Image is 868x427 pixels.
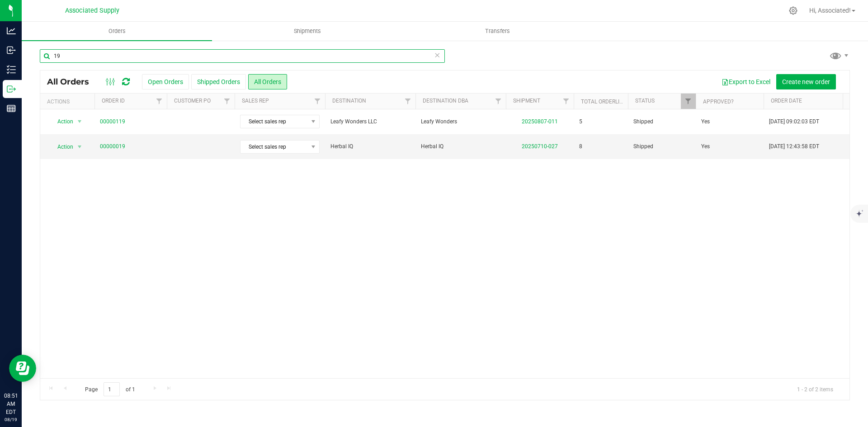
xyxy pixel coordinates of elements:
a: Status [635,98,655,104]
button: Export to Excel [716,74,776,89]
span: Leafy Wonders LLC [330,117,410,126]
span: Leafy Wonders [421,117,500,126]
button: Shipped Orders [191,74,246,89]
a: Filter [839,94,854,109]
span: [DATE] 09:02:03 EDT [769,117,819,126]
p: 08:51 AM EDT [4,392,18,416]
inline-svg: Reports [7,104,16,113]
a: Shipment [513,98,540,104]
span: Shipped [633,142,690,151]
iframe: Resource center [9,355,36,382]
a: Transfers [402,22,593,41]
inline-svg: Outbound [7,84,16,94]
a: Filter [152,94,167,109]
input: 1 [104,382,120,396]
span: Page of 1 [77,382,142,396]
a: Sales Rep [242,98,269,104]
a: Filter [310,94,325,109]
span: 1 - 2 of 2 items [790,382,840,396]
span: Yes [701,117,710,126]
span: [DATE] 12:43:58 EDT [769,142,819,151]
span: Orders [96,27,138,35]
span: Create new order [782,78,830,85]
button: All Orders [248,74,287,89]
a: 00000019 [100,142,125,151]
inline-svg: Analytics [7,26,16,35]
span: Action [49,115,74,128]
a: Filter [559,94,574,109]
input: Search Order ID, Destination, Customer PO... [40,49,445,63]
span: Herbal IQ [421,142,500,151]
a: 20250710-027 [522,143,558,150]
inline-svg: Inventory [7,65,16,74]
inline-svg: Inbound [7,46,16,55]
a: Customer PO [174,98,211,104]
div: Actions [47,99,91,105]
span: Herbal IQ [330,142,410,151]
span: Shipped [633,117,690,126]
a: Filter [220,94,235,109]
a: Destination [332,98,366,104]
span: 5 [579,117,582,126]
a: Order Date [771,98,802,104]
span: 8 [579,142,582,151]
span: Action [49,141,74,153]
a: Shipments [212,22,402,41]
p: 08/19 [4,416,18,423]
span: select [74,141,85,153]
a: 00000119 [100,117,125,126]
a: 20250807-011 [522,118,558,125]
a: Filter [491,94,506,109]
span: Associated Supply [65,7,119,14]
span: Clear [434,49,440,61]
a: Orders [22,22,212,41]
a: Order ID [102,98,125,104]
span: Hi, Associated! [809,7,851,14]
a: Filter [681,94,696,109]
span: Shipments [282,27,333,35]
a: Total Orderlines [581,99,630,105]
span: Transfers [473,27,522,35]
div: Manage settings [788,6,799,15]
a: Filter [401,94,415,109]
span: select [74,115,85,128]
a: Approved? [703,99,734,105]
a: Destination DBA [423,98,468,104]
button: Open Orders [142,74,189,89]
span: All Orders [47,77,98,87]
span: Select sales rep [241,115,308,128]
span: Yes [701,142,710,151]
button: Create new order [776,74,836,89]
span: Select sales rep [241,141,308,153]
